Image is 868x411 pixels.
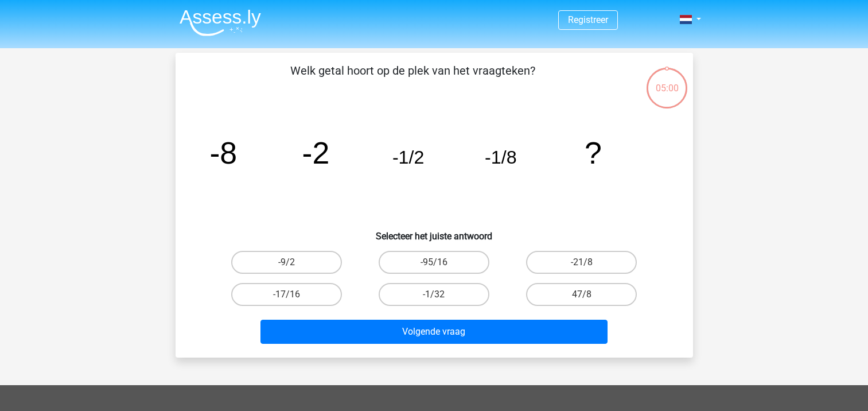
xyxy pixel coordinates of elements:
[392,147,424,168] tspan: -1/2
[526,251,637,274] label: -21/8
[194,62,632,96] p: Welk getal hoort op de plek van het vraagteken?
[645,67,688,95] div: 05:00
[194,222,675,242] h6: Selecteer het juiste antwoord
[231,251,342,274] label: -9/2
[260,320,608,344] button: Volgende vraag
[209,135,237,170] tspan: -8
[485,147,517,168] tspan: -1/8
[379,283,489,306] label: -1/32
[379,251,489,274] label: -95/16
[568,14,608,25] a: Registreer
[585,135,602,170] tspan: ?
[302,135,329,170] tspan: -2
[231,283,342,306] label: -17/16
[180,9,261,36] img: Assessly
[526,283,637,306] label: 47/8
